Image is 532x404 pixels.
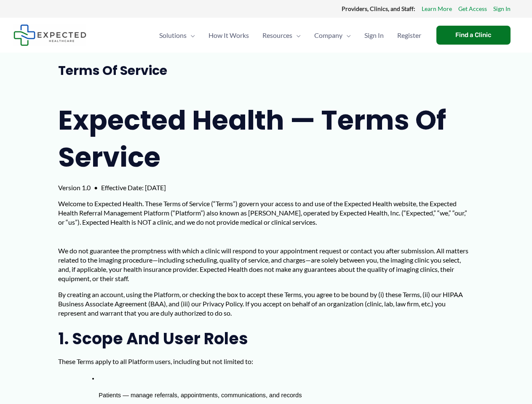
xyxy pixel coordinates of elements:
[390,21,428,50] a: Register
[58,246,474,283] p: We do not guarantee the promptness with which a clinic will respond to your appointment request o...
[256,21,307,50] a: ResourcesMenu Toggle
[152,21,202,50] a: SolutionsMenu Toggle
[99,391,474,399] p: Patients — manage referrals, appointments, communications, and records
[458,3,487,14] a: Get Access
[364,21,384,50] span: Sign In
[202,21,256,50] a: How It Works
[187,21,195,50] span: Menu Toggle
[58,183,474,192] p: Version 1.0 • Effective Date: [DATE]
[159,21,187,50] span: Solutions
[358,21,390,50] a: Sign In
[58,199,474,227] p: Welcome to Expected Health. These Terms of Service (“Terms”) govern your access to and use of the...
[152,21,428,50] nav: Primary Site Navigation
[422,3,452,14] a: Learn More
[58,290,474,318] p: By creating an account, using the Platform, or checking the box to accept these Terms, you agree ...
[342,5,415,12] strong: Providers, Clinics, and Staff:
[307,21,358,50] a: CompanyMenu Toggle
[58,357,474,366] p: These Terms apply to all Platform users, including but not limited to:
[436,26,511,45] a: Find a Clinic
[13,24,86,46] img: Expected Healthcare Logo - side, dark font, small
[262,21,292,50] span: Resources
[292,21,301,50] span: Menu Toggle
[314,21,342,50] span: Company
[58,63,474,78] h1: Terms of Service
[58,328,474,350] h2: 1. Scope and User Roles
[209,21,249,50] span: How It Works
[342,21,351,50] span: Menu Toggle
[397,21,421,50] span: Register
[58,102,474,176] h1: Expected Health — Terms of Service
[493,3,511,14] a: Sign In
